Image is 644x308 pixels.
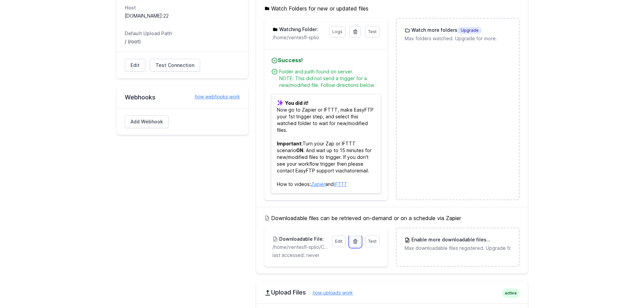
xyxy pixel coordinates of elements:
[306,290,353,295] a: how uploads work
[125,4,240,11] dt: Host
[329,26,345,38] a: Logs
[296,147,303,153] b: ON
[272,252,380,259] p: last accessed: never
[285,100,308,106] b: You did it!
[332,236,345,247] a: Edit
[264,4,520,13] h5: Watch Folders for new or updated files
[502,288,520,298] span: active
[264,214,520,222] h5: Downloadable files can be retrieved on-demand or on a schedule via Zapier
[365,26,380,38] a: Test
[271,94,381,193] p: Now go to Zapier or IFTTT, make EasyFTP your 1st trigger step, and select this watched folder to ...
[342,168,352,173] a: chat
[271,56,381,64] h4: Success!
[277,141,303,146] b: Important:
[125,13,240,19] dd: [DOMAIN_NAME]:22
[278,26,318,33] h3: Watching Folder:
[188,93,240,100] a: how webhooks work
[125,59,145,72] a: Edit
[397,19,519,50] a: Watch more foldersUpgrade Max folders watched. Upgrade for more.
[410,27,482,34] h3: Watch more folders
[278,236,324,242] h3: Downloadable File:
[264,288,520,297] h2: Upload Files
[486,237,511,243] span: Upgrade
[410,236,510,243] h3: Enable more downloadable files
[368,239,377,244] span: Test
[125,93,240,101] h2: Webhooks
[334,181,347,187] a: IFTTT
[156,62,194,69] span: Test Connection
[125,38,240,45] dd: / (root)
[405,245,510,252] p: Max downloadable files registered. Upgrade for more.
[125,115,169,128] a: Add Webhook
[365,236,380,247] a: Test
[397,228,519,260] a: Enable more downloadable filesUpgrade Max downloadable files registered. Upgrade for more.
[272,244,328,251] p: /home/ventesfl-splio/Clients_All.csv
[457,27,482,34] span: Upgrade
[610,274,636,300] iframe: Drift Widget Chat Controller
[272,34,325,41] p: /home/ventesfl-splio
[150,59,200,72] a: Test Connection
[311,181,325,187] a: Zapier
[405,35,510,42] p: Max folders watched. Upgrade for more.
[279,68,381,89] div: Folder and path found on server. NOTE: This did not send a trigger for a new/modified file. Follo...
[356,168,368,173] a: email
[125,30,240,37] dt: Default Upload Path
[368,29,377,34] span: Test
